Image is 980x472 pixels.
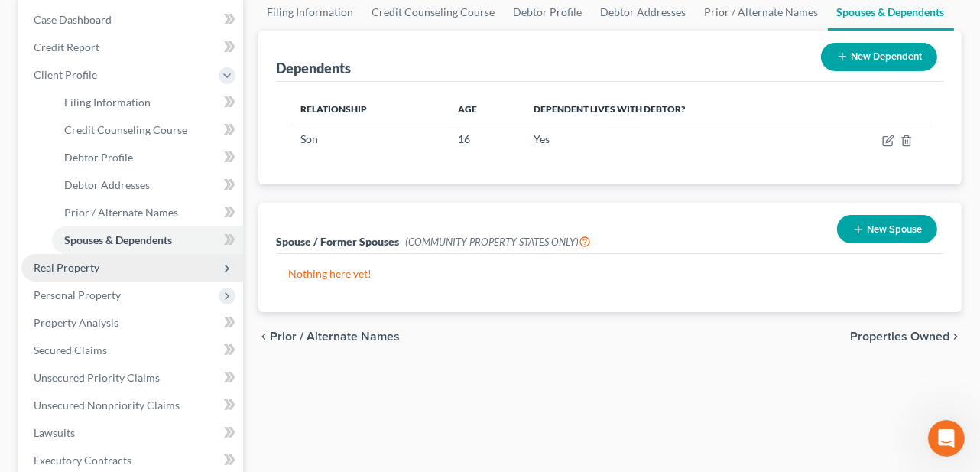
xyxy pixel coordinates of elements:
div: [PERSON_NAME] • 5h ago [24,311,144,320]
span: Spouses & Dependents [64,233,172,246]
button: Send a message… [262,349,287,373]
a: Learn More Here [24,209,113,221]
a: Spouses & Dependents [52,226,243,254]
button: New Dependent [821,43,937,71]
a: Secured Claims [21,337,243,364]
i: We use the Salesforce Authenticator app for MFA at NextChapter and other users are reporting the ... [24,231,229,288]
span: (COMMUNITY PROPERTY STATES ONLY) [406,236,592,248]
span: Unsecured Nonpriority Claims [34,399,180,412]
span: Case Dashboard [34,13,112,26]
th: Dependent lives with debtor? [521,94,826,125]
td: Yes [521,125,826,154]
span: Debtor Addresses [64,178,150,191]
a: Unsecured Nonpriority Claims [21,392,243,419]
a: Filing Information [52,89,243,116]
span: Spouse / Former Spouses [277,235,400,248]
th: Age [446,94,521,125]
button: New Spouse [837,215,937,243]
p: Nothing here yet! [289,266,932,282]
iframe: Intercom live chat [928,420,965,457]
button: Home [267,6,296,35]
div: 🚨 PACER Multi-Factor Authentication Now Required 🚨Starting [DATE], PACER requires Multi-Factor Au... [12,11,251,308]
a: Case Dashboard [21,6,243,34]
a: Debtor Addresses [52,171,243,199]
a: Credit Counseling Course [52,116,243,144]
td: 16 [446,125,521,154]
i: chevron_left [258,330,271,343]
p: Active [DATE] [74,19,141,34]
i: chevron_right [949,330,962,343]
span: Prior / Alternate Names [271,330,401,343]
a: Credit Report [21,34,243,61]
a: Unsecured Priority Claims [21,364,243,392]
span: Real Property [34,261,99,274]
span: Debtor Profile [64,151,133,164]
button: Properties Owned chevron_right [850,330,962,343]
div: Emma says… [12,11,294,341]
a: Property Analysis [21,309,243,337]
span: Credit Report [34,41,99,54]
span: Filing Information [64,96,151,109]
span: Lawsuits [34,426,75,439]
span: Properties Owned [850,330,949,343]
button: Upload attachment [73,355,85,367]
th: Relationship [289,94,446,125]
span: Prior / Alternate Names [64,206,178,219]
img: Profile image for Emma [44,8,68,33]
span: Executory Contracts [34,454,131,467]
a: Debtor Profile [52,144,243,171]
span: Property Analysis [34,316,118,329]
div: Dependents [277,59,352,77]
button: Emoji picker [24,355,36,367]
button: Gif picker [48,355,60,367]
b: 🚨 PACER Multi-Factor Authentication Now Required 🚨 [24,21,219,48]
span: Secured Claims [34,343,107,356]
span: Credit Counseling Course [64,123,187,136]
a: Lawsuits [21,419,243,447]
button: go back [10,6,39,35]
span: Personal Property [34,288,121,301]
b: 2 minutes [95,156,154,168]
span: Unsecured Priority Claims [34,371,160,384]
span: Client Profile [34,68,97,81]
h1: [PERSON_NAME] [74,8,174,19]
div: Please be sure to enable MFA in your PACER account settings. Once enabled, you will have to enter... [24,125,239,200]
a: Prior / Alternate Names [52,199,243,226]
button: chevron_left Prior / Alternate Names [258,330,401,343]
td: Son [289,125,446,154]
div: Starting [DATE], PACER requires Multi-Factor Authentication (MFA) for all filers in select distri... [24,57,239,117]
textarea: Message… [13,323,293,349]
